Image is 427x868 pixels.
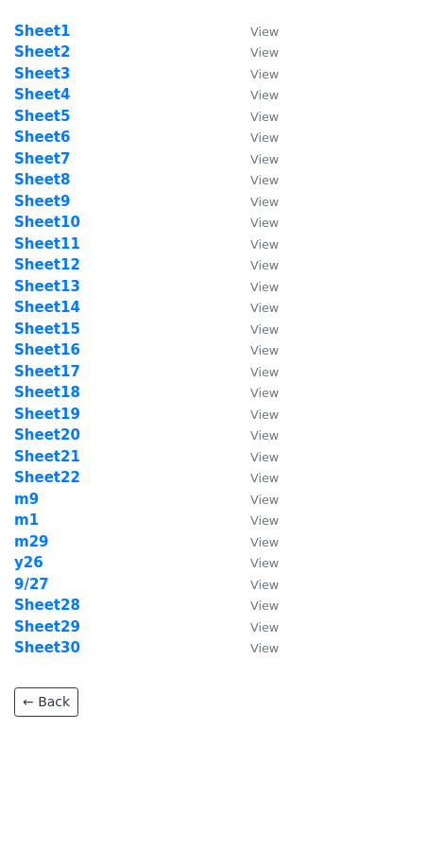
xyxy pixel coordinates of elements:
a: View [231,406,279,423]
a: m1 [14,512,39,529]
a: Sheet18 [14,384,80,401]
small: View [250,173,279,187]
a: Sheet15 [14,321,80,338]
a: View [231,384,279,401]
a: View [231,469,279,486]
a: View [231,193,279,210]
a: View [231,597,279,614]
a: View [231,512,279,529]
a: View [231,278,279,295]
small: View [250,599,279,613]
small: View [250,25,279,39]
a: y26 [14,554,43,571]
a: View [231,171,279,188]
a: Sheet9 [14,193,70,210]
iframe: Chat Widget [333,777,427,868]
a: Sheet13 [14,278,80,295]
a: m29 [14,533,49,550]
small: View [250,88,279,102]
a: View [231,639,279,656]
small: View [250,450,279,464]
a: Sheet10 [14,214,80,231]
a: m9 [14,491,39,508]
small: View [250,556,279,570]
a: Sheet3 [14,65,70,82]
a: View [231,23,279,40]
a: View [231,321,279,338]
a: View [231,448,279,465]
a: Sheet21 [14,448,80,465]
a: Sheet2 [14,43,70,61]
a: View [231,533,279,550]
a: Sheet12 [14,256,80,273]
a: Sheet11 [14,235,80,252]
small: View [250,67,279,81]
strong: Sheet4 [14,86,70,103]
a: ← Back [14,687,78,717]
a: View [231,491,279,508]
small: View [250,152,279,166]
a: View [231,129,279,146]
a: Sheet29 [14,618,80,635]
small: View [250,110,279,124]
a: Sheet14 [14,299,80,316]
strong: Sheet16 [14,341,80,358]
a: View [231,86,279,103]
small: View [250,195,279,209]
small: View [250,322,279,337]
small: View [250,130,279,145]
a: Sheet1 [14,23,70,40]
a: 9/27 [14,576,49,593]
a: Sheet28 [14,597,80,614]
small: View [250,641,279,655]
small: View [250,237,279,252]
a: Sheet6 [14,129,70,146]
a: View [231,576,279,593]
a: View [231,618,279,635]
a: View [231,235,279,252]
small: View [250,620,279,634]
a: Sheet7 [14,150,70,167]
a: View [231,341,279,358]
a: View [231,363,279,380]
a: Sheet20 [14,426,80,443]
a: View [231,554,279,571]
small: View [250,216,279,230]
small: View [250,301,279,315]
a: Sheet17 [14,363,80,380]
small: View [250,343,279,357]
a: View [231,214,279,231]
small: View [250,513,279,528]
a: View [231,65,279,82]
a: Sheet5 [14,108,70,125]
a: Sheet8 [14,171,70,188]
small: View [250,471,279,485]
a: Sheet22 [14,469,80,486]
a: View [231,150,279,167]
a: View [231,43,279,61]
strong: Sheet30 [14,639,80,656]
a: Sheet19 [14,406,80,423]
a: View [231,299,279,316]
